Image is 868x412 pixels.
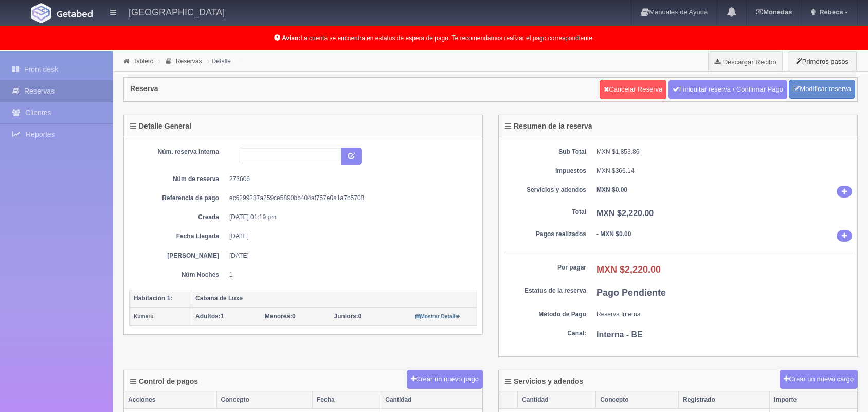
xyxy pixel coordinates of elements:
[137,271,219,279] dt: Núm Noches
[282,34,300,42] b: Aviso:
[504,329,586,338] dt: Canal:
[176,58,202,65] a: Reservas
[504,186,586,194] dt: Servicios y adendos
[596,391,679,409] th: Concepto
[596,288,666,298] b: Pago Pendiente
[229,232,469,241] dd: [DATE]
[596,230,631,238] b: - MXN $0.00
[133,58,153,65] a: Tablero
[817,8,843,16] span: Rebeca
[31,3,51,23] img: Getabed
[770,391,857,409] th: Importe
[191,290,477,308] th: Cabaña de Luxe
[679,391,770,409] th: Registrado
[505,378,583,385] h4: Servicios y adendos
[788,51,857,71] button: Primeros pasos
[130,122,191,130] h4: Detalle General
[596,209,654,218] b: MXN $2,220.00
[709,51,782,72] a: Descargar Recibo
[195,313,221,320] strong: Adultos:
[596,264,661,275] b: MXN $2,220.00
[596,330,643,339] b: Interna - BE
[195,313,224,320] span: 1
[415,313,460,320] a: Mostrar Detalle
[407,370,483,389] button: Crear un nuevo pago
[229,252,469,260] dd: [DATE]
[596,148,852,156] dd: MXN $1,853.86
[381,391,482,409] th: Cantidad
[205,56,233,66] li: Detalle
[216,391,312,409] th: Concepto
[137,232,219,241] dt: Fecha Llegada
[789,80,855,99] a: Modificar reserva
[129,5,225,18] h4: [GEOGRAPHIC_DATA]
[504,167,586,175] dt: Impuestos
[130,85,158,93] h4: Reserva
[137,194,219,203] dt: Referencia de pago
[504,263,586,272] dt: Por pagar
[137,213,219,222] dt: Creada
[518,391,596,409] th: Cantidad
[137,148,219,156] dt: Núm. reserva interna
[124,391,216,409] th: Acciones
[265,313,296,320] span: 0
[600,80,666,99] a: Cancelar Reserva
[334,313,362,320] span: 0
[334,313,358,320] strong: Juniors:
[596,167,852,175] dd: MXN $366.14
[265,313,292,320] strong: Menores:
[57,10,93,17] img: Getabed
[596,186,627,193] b: MXN $0.00
[780,370,858,389] button: Crear un nuevo cargo
[229,213,469,222] dd: [DATE] 01:19 pm
[505,122,592,130] h4: Resumen de la reserva
[415,314,460,319] small: Mostrar Detalle
[313,391,381,409] th: Fecha
[134,314,154,319] small: Kumaru
[504,208,586,217] dt: Total
[504,286,586,295] dt: Estatus de la reserva
[504,148,586,156] dt: Sub Total
[756,8,792,16] b: Monedas
[137,175,219,184] dt: Núm de reserva
[596,310,852,319] dd: Reserva Interna
[229,271,469,279] dd: 1
[134,295,172,302] b: Habitación 1:
[229,194,469,203] dd: ec6299237a259ce5890bb404af757e0a1a7b5708
[130,378,198,385] h4: Control de pagos
[668,80,787,99] a: Finiquitar reserva / Confirmar Pago
[229,175,469,184] dd: 273606
[137,252,219,260] dt: [PERSON_NAME]
[504,230,586,239] dt: Pagos realizados
[504,310,586,319] dt: Método de Pago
